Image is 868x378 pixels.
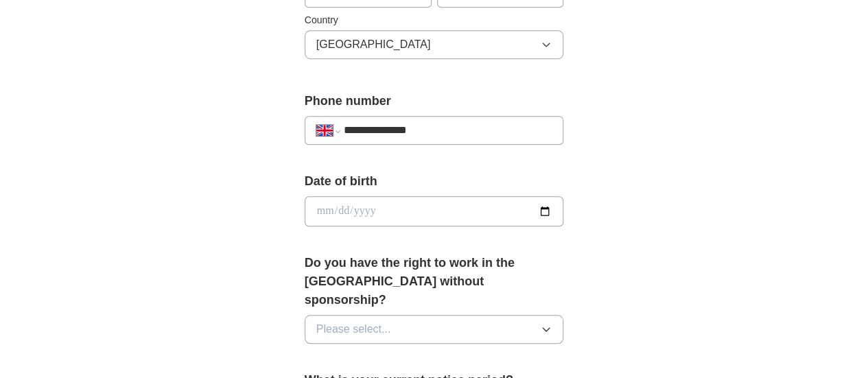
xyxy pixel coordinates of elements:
button: Please select... [305,315,564,344]
label: Phone number [305,92,564,110]
span: [GEOGRAPHIC_DATA] [316,36,431,53]
span: Please select... [316,321,391,338]
label: Do you have the right to work in the [GEOGRAPHIC_DATA] without sponsorship? [305,254,564,309]
button: [GEOGRAPHIC_DATA] [305,30,564,59]
label: Country [305,13,564,27]
label: Date of birth [305,172,564,191]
